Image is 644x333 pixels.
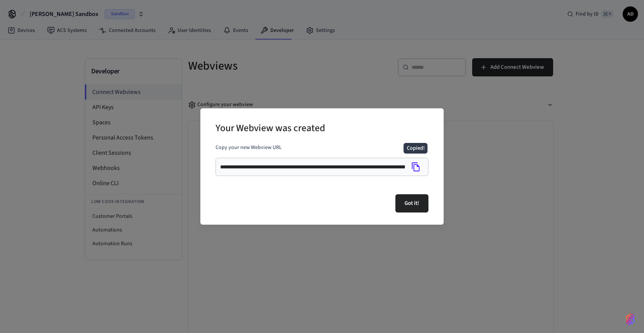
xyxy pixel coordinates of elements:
[626,313,635,325] img: SeamLogoGradient.69752ec5.svg
[408,159,424,175] button: Copied!
[404,143,428,154] div: Copied!
[216,117,325,141] h2: Your Webview was created
[216,144,428,152] p: Copy your new Webview URL
[395,194,428,212] button: Got it!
